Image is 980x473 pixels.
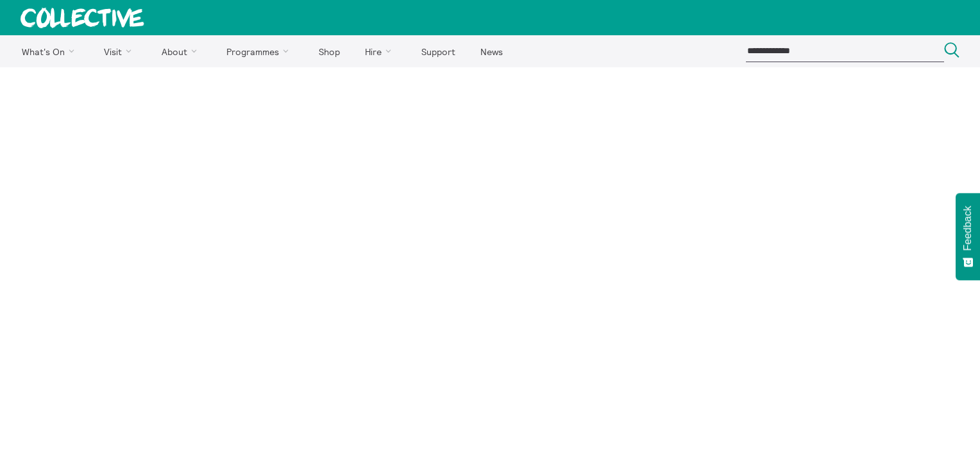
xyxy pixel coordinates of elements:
a: About [150,35,213,67]
a: Programmes [215,35,305,67]
a: Shop [307,35,351,67]
a: News [469,35,514,67]
span: Feedback [962,206,974,251]
a: Visit [93,35,148,67]
a: Hire [354,35,408,67]
button: Feedback - Show survey [956,193,980,280]
a: What's On [10,35,90,67]
a: Support [410,35,466,67]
